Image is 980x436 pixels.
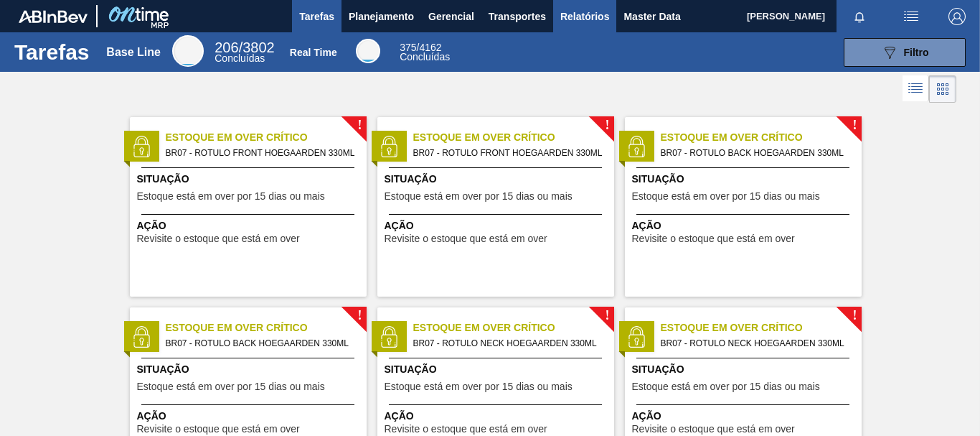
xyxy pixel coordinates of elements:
[137,172,363,187] span: Situação
[385,191,573,202] span: Estoque está em over por 15 dias ou mais
[385,381,573,392] span: Estoque está em over por 15 dias ou mais
[137,233,300,244] span: Revisite o estoque que está em over
[903,8,920,25] img: userActions
[413,130,614,145] span: Estoque em Over Crítico
[385,172,611,187] span: Situação
[137,409,363,424] span: Ação
[166,320,367,335] span: Estoque em Over Crítico
[19,10,88,23] img: TNhmsLtSVTkK8tSr43FrP2fwEKptu5GPRR3wAAAABJRU5ErkJggg==
[357,310,362,321] span: !
[385,424,547,435] span: Revisite o estoque que está em over
[661,130,862,145] span: Estoque em Over Crítico
[166,145,355,161] span: BR07 - ROTULO FRONT HOEGAARDEN 330ML
[131,136,152,157] img: status
[632,172,858,187] span: Situação
[215,52,265,64] span: Concluídas
[661,335,850,351] span: BR07 - ROTULO NECK HOEGAARDEN 330ML
[413,335,603,351] span: BR07 - ROTULO NECK HOEGAARDEN 330ML
[626,326,647,348] img: status
[137,424,300,435] span: Revisite o estoque que está em over
[623,8,680,25] span: Master Data
[385,233,547,244] span: Revisite o estoque que está em over
[632,362,858,377] span: Situação
[413,145,603,161] span: BR07 - ROTULO FRONT HOEGAARDEN 330ML
[131,326,152,348] img: status
[844,38,966,67] button: Filtro
[378,326,400,348] img: status
[385,362,611,377] span: Situação
[626,136,647,157] img: status
[14,44,90,60] h1: Tarefas
[349,8,414,25] span: Planejamento
[489,8,546,25] span: Transportes
[661,320,862,335] span: Estoque em Over Crítico
[632,409,858,424] span: Ação
[632,381,820,392] span: Estoque está em over por 15 dias ou mais
[400,42,416,53] span: 375
[661,145,850,161] span: BR07 - ROTULO BACK HOEGAARDEN 330ML
[299,8,334,25] span: Tarefas
[948,8,966,25] img: Logout
[632,233,795,244] span: Revisite o estoque que está em over
[413,320,614,335] span: Estoque em Over Crítico
[605,310,609,321] span: !
[137,191,325,202] span: Estoque está em over por 15 dias ou mais
[137,218,363,233] span: Ação
[632,424,795,435] span: Revisite o estoque que está em over
[137,381,325,392] span: Estoque está em over por 15 dias ou mais
[215,40,274,55] span: / 3802
[929,75,956,103] div: Visão em Cards
[356,39,380,63] div: Real Time
[385,218,611,233] span: Ação
[172,35,204,67] div: Base Line
[385,409,611,424] span: Ação
[378,136,400,157] img: status
[166,130,367,145] span: Estoque em Over Crítico
[904,47,929,58] span: Filtro
[428,8,474,25] span: Gerencial
[290,47,337,58] div: Real Time
[357,120,362,131] span: !
[632,218,858,233] span: Ação
[166,335,355,351] span: BR07 - ROTULO BACK HOEGAARDEN 330ML
[837,6,882,27] button: Notificações
[215,40,238,55] span: 206
[632,191,820,202] span: Estoque está em over por 15 dias ou mais
[137,362,363,377] span: Situação
[400,43,450,62] div: Real Time
[106,46,161,59] div: Base Line
[852,120,857,131] span: !
[903,75,929,103] div: Visão em Lista
[560,8,609,25] span: Relatórios
[215,42,274,63] div: Base Line
[605,120,609,131] span: !
[400,51,450,62] span: Concluídas
[852,310,857,321] span: !
[400,42,441,53] span: / 4162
